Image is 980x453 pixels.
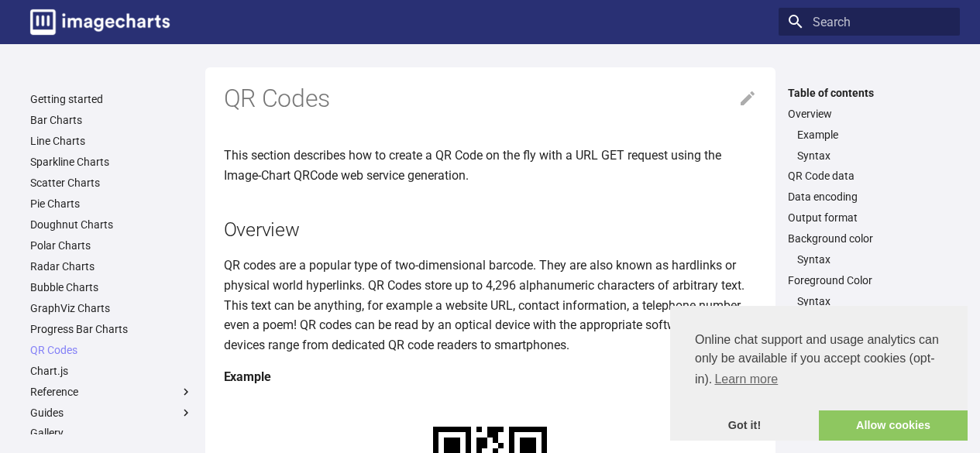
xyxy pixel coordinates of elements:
[779,8,960,36] input: Search
[788,232,951,245] a: Background color
[797,149,951,163] a: Syntax
[788,128,951,163] nav: Overview
[670,306,968,441] div: cookieconsent
[788,252,951,266] nav: Background color
[712,368,780,391] a: learn more about cookies
[224,216,757,243] h2: Overview
[30,301,193,315] a: GraphViz Charts
[30,406,193,420] label: Guides
[224,256,757,355] p: QR codes are a popular type of two-dimensional barcode. They are also known as hardlinks or physi...
[30,218,193,232] a: Doughnut Charts
[224,367,757,387] h4: Example
[797,252,951,266] a: Syntax
[695,331,943,391] span: Online chat support and usage analytics can only be available if you accept cookies (opt-in).
[788,190,951,204] a: Data encoding
[30,426,193,440] a: Gallery
[30,280,193,294] a: Bubble Charts
[788,294,951,308] nav: Foreground Color
[30,197,193,211] a: Pie Charts
[797,128,951,142] a: Example
[797,294,951,308] a: Syntax
[30,134,193,148] a: Line Charts
[30,239,193,252] a: Polar Charts
[30,259,193,273] a: Radar Charts
[224,83,757,115] h1: QR Codes
[30,343,193,357] a: QR Codes
[788,107,951,121] a: Overview
[30,113,193,127] a: Bar Charts
[670,410,819,441] a: dismiss cookie message
[819,410,968,441] a: allow cookies
[30,385,193,399] label: Reference
[30,92,193,106] a: Getting started
[224,146,757,185] p: This section describes how to create a QR Code on the fly with a URL GET request using the Image-...
[30,364,193,378] a: Chart.js
[30,176,193,190] a: Scatter Charts
[30,9,170,35] img: logo
[779,86,960,330] nav: Table of contents
[788,211,951,225] a: Output format
[30,322,193,336] a: Progress Bar Charts
[30,155,193,169] a: Sparkline Charts
[788,169,951,183] a: QR Code data
[24,3,176,41] a: Image-Charts documentation
[788,273,951,287] a: Foreground Color
[779,86,960,100] label: Table of contents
